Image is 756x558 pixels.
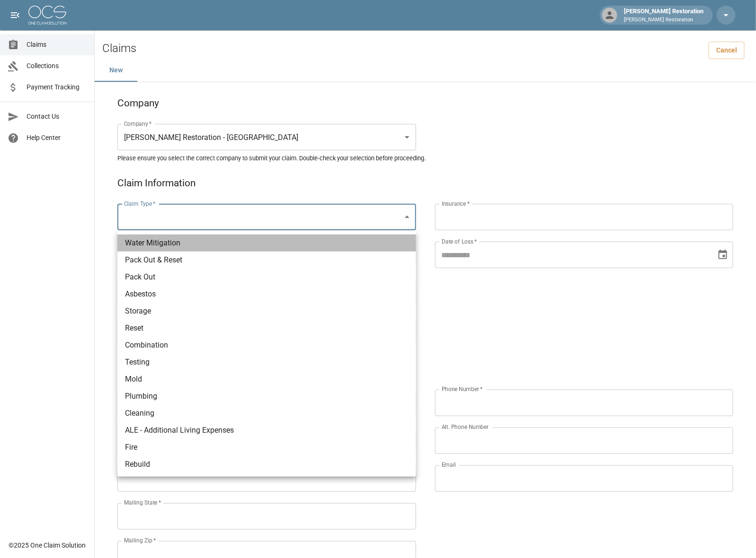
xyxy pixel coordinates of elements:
li: Combination [117,337,416,354]
li: Asbestos [117,286,416,303]
li: Plumbing [117,388,416,405]
li: Fire [117,439,416,456]
li: Pack Out [117,269,416,286]
li: Reset [117,320,416,337]
li: ALE - Additional Living Expenses [117,422,416,439]
li: Water Mitigation [117,235,416,252]
li: Pack Out & Reset [117,252,416,269]
li: Cleaning [117,405,416,422]
li: Rebuild [117,456,416,473]
li: Testing [117,354,416,371]
li: Mold [117,371,416,388]
li: Storage [117,303,416,320]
